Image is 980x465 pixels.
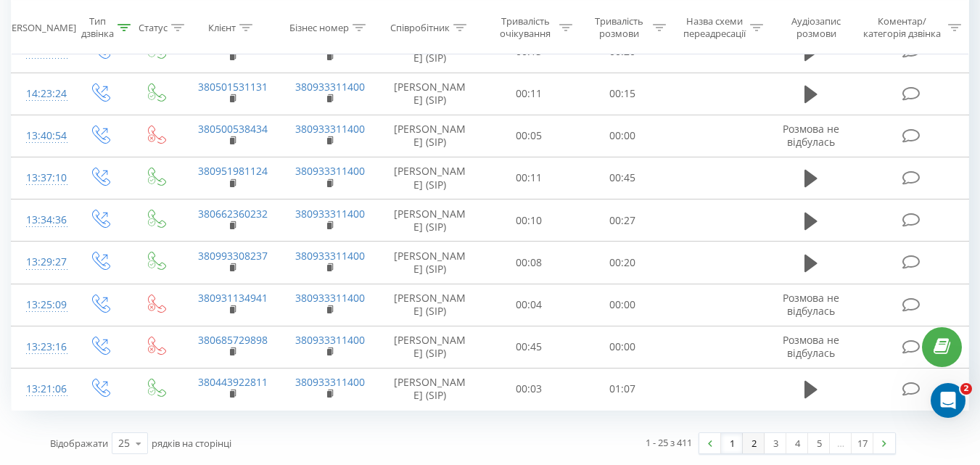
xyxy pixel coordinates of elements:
a: 380685729898 [198,333,268,347]
div: 13:29:27 [26,248,57,276]
a: 17 [852,433,873,453]
td: 00:00 [576,326,670,368]
div: Бізнес номер [289,21,349,33]
div: 13:37:10 [26,164,57,192]
div: 13:21:06 [26,375,57,403]
a: 380933311400 [295,80,365,94]
td: 00:15 [576,73,670,115]
td: [PERSON_NAME] (SIP) [378,115,482,157]
span: рядків на сторінці [152,437,231,450]
a: 380931134941 [198,291,268,305]
td: 00:08 [482,242,576,284]
div: … [830,433,852,453]
div: [PERSON_NAME] [3,21,76,33]
a: 380500538434 [198,122,268,136]
td: [PERSON_NAME] (SIP) [378,326,482,368]
a: 4 [786,433,808,453]
a: 5 [808,433,830,453]
iframe: Intercom live chat [931,383,965,418]
td: [PERSON_NAME] (SIP) [378,199,482,242]
td: 00:05 [482,115,576,157]
td: 00:03 [482,368,576,410]
div: 13:34:36 [26,206,57,234]
td: [PERSON_NAME] (SIP) [378,368,482,410]
span: 2 [960,383,972,395]
span: Розмова не відбулась [783,291,839,318]
td: 00:11 [482,73,576,115]
span: Розмова не відбулась [783,122,839,149]
span: Відображати [50,437,108,450]
td: 00:45 [482,326,576,368]
td: 00:00 [576,115,670,157]
td: 00:10 [482,199,576,242]
a: 380933311400 [295,249,365,263]
span: Розмова не відбулась [783,333,839,360]
td: [PERSON_NAME] (SIP) [378,73,482,115]
td: [PERSON_NAME] (SIP) [378,157,482,199]
td: 00:00 [576,284,670,326]
a: 380951981124 [198,164,268,178]
td: [PERSON_NAME] (SIP) [378,242,482,284]
div: 1 - 25 з 411 [646,435,692,450]
div: Аудіозапис розмови [780,15,853,40]
td: [PERSON_NAME] (SIP) [378,284,482,326]
a: 380933311400 [295,207,365,221]
a: 380933311400 [295,375,365,389]
td: 00:04 [482,284,576,326]
div: Клієнт [208,21,236,33]
a: 380501531131 [198,80,268,94]
a: 380933311400 [295,291,365,305]
div: Тривалість очікування [495,15,556,40]
td: 00:45 [576,157,670,199]
td: 00:11 [482,157,576,199]
a: 380933311400 [295,164,365,178]
a: 380993308237 [198,249,268,263]
td: 00:20 [576,242,670,284]
div: 13:40:54 [26,122,57,150]
a: 3 [765,433,786,453]
div: 13:23:16 [26,333,57,361]
td: 01:07 [576,368,670,410]
div: 25 [118,436,130,450]
a: 380933311400 [295,122,365,136]
a: 380662360232 [198,207,268,221]
div: Статус [139,21,168,33]
div: 13:25:09 [26,291,57,319]
div: Назва схеми переадресації [683,15,746,40]
div: Коментар/категорія дзвінка [860,15,944,40]
div: Співробітник [390,21,450,33]
a: 380443922811 [198,375,268,389]
div: Тип дзвінка [81,15,114,40]
a: 2 [743,433,765,453]
div: Тривалість розмови [589,15,649,40]
div: 14:23:24 [26,80,57,108]
a: 1 [721,433,743,453]
a: 380933311400 [295,333,365,347]
td: 00:27 [576,199,670,242]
